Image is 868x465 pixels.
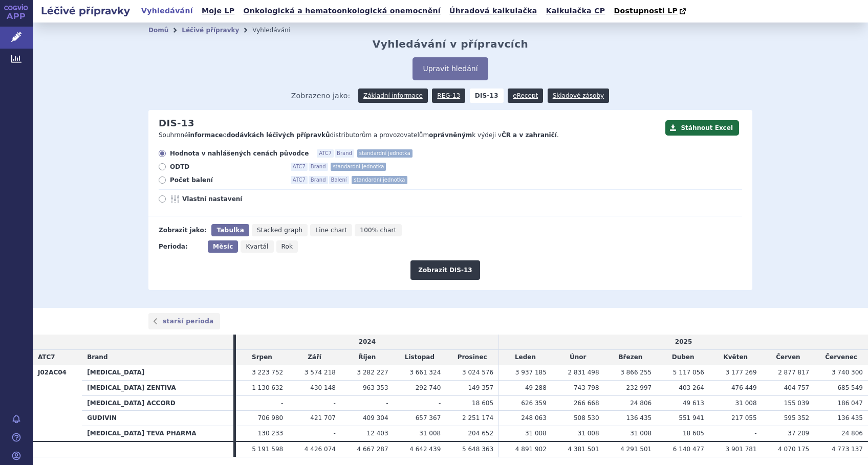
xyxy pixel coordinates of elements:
[784,400,810,407] span: 155 039
[468,384,493,391] span: 149 357
[784,384,810,391] span: 404 757
[837,384,863,391] span: 685 549
[499,350,552,365] td: Leden
[762,350,815,365] td: Červen
[611,4,691,18] a: Dostupnosti LP
[170,163,283,171] span: ODTD
[170,176,283,184] span: Počet balení
[413,57,488,80] button: Upravit hledání
[604,350,657,365] td: Březen
[548,88,609,103] a: Skladové zásoby
[620,446,652,453] span: 4 291 501
[832,446,863,453] span: 4 773 137
[626,414,652,422] span: 136 435
[329,176,349,184] span: Balení
[216,227,244,234] span: Tabulka
[841,430,863,437] span: 24 806
[82,365,233,380] th: [MEDICAL_DATA]
[731,384,757,391] span: 476 449
[82,411,233,426] th: GUDIVIN
[416,384,441,391] span: 292 740
[252,446,283,453] span: 5 191 598
[291,88,351,103] span: Zobrazeno jako:
[726,369,757,376] span: 3 177 269
[568,369,599,376] span: 2 831 498
[373,38,529,50] h2: Vyhledávání v přípravcích
[814,350,868,365] td: Červenec
[525,384,547,391] span: 49 288
[310,414,336,422] span: 421 707
[837,400,863,407] span: 186 047
[170,149,309,158] span: Hodnota v nahlášených cenách původce
[138,4,196,18] a: Vyhledávání
[502,131,557,139] strong: ČR a v zahraničí
[446,350,498,365] td: Prosinec
[709,350,762,365] td: Květen
[419,430,441,437] span: 31 008
[409,446,441,453] span: 4 642 439
[515,446,547,453] span: 4 891 902
[657,350,709,365] td: Duben
[673,446,704,453] span: 6 140 477
[521,414,547,422] span: 248 063
[432,88,465,103] a: REG-13
[614,7,678,15] span: Dostupnosti LP
[472,400,493,407] span: 18 605
[363,414,388,422] span: 409 304
[317,149,334,158] span: ATC7
[360,227,396,234] span: 100% chart
[148,27,168,34] a: Domů
[574,400,599,407] span: 266 668
[499,335,868,349] td: 2025
[341,350,394,365] td: Říjen
[784,414,810,422] span: 595 352
[334,430,336,437] span: -
[521,400,547,407] span: 626 359
[357,369,388,376] span: 3 282 227
[620,369,652,376] span: 3 866 255
[159,131,660,140] p: Souhrnné o distributorům a provozovatelům k výdeji v .
[335,149,354,158] span: Brand
[630,430,652,437] span: 31 008
[257,227,302,234] span: Stacked graph
[82,426,233,441] th: [MEDICAL_DATA] TEVA PHARMA
[429,131,472,139] strong: oprávněným
[288,350,341,365] td: Září
[574,414,599,422] span: 508 530
[281,400,283,407] span: -
[309,176,328,184] span: Brand
[82,380,233,395] th: [MEDICAL_DATA] ZENTIVA
[665,120,739,136] button: Stáhnout Excel
[352,176,407,184] span: standardní jednotka
[525,430,547,437] span: 31 008
[305,369,336,376] span: 3 574 218
[258,414,284,422] span: 706 980
[159,118,194,129] h2: DIS-13
[305,446,336,453] span: 4 426 074
[410,260,480,280] button: Zobrazit DIS-13
[315,227,347,234] span: Line chart
[258,430,284,437] span: 130 233
[735,400,757,407] span: 31 008
[673,369,704,376] span: 5 117 056
[683,430,704,437] span: 18 605
[446,4,540,18] a: Úhradová kalkulačka
[182,27,239,34] a: Léčivé přípravky
[291,163,308,171] span: ATC7
[543,4,609,18] a: Kalkulačka CP
[552,350,604,365] td: Únor
[462,369,493,376] span: 3 024 576
[386,400,388,407] span: -
[574,384,599,391] span: 743 798
[236,350,289,365] td: Srpen
[726,446,757,453] span: 3 901 781
[416,414,441,422] span: 657 367
[462,446,493,453] span: 5 648 363
[159,224,206,236] div: Zobrazit jako:
[310,384,336,391] span: 430 148
[731,414,757,422] span: 217 055
[358,88,428,103] a: Základní informace
[246,243,268,250] span: Kvartál
[394,350,446,365] td: Listopad
[568,446,599,453] span: 4 381 501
